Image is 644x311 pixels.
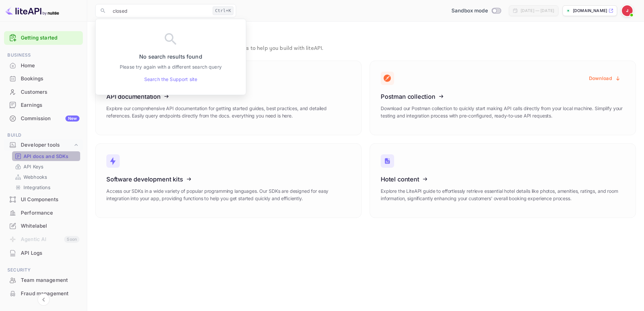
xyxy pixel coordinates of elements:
div: Developer tools [21,141,73,149]
a: API Logs [4,247,83,259]
div: Home [21,62,79,70]
div: Customers [4,86,83,99]
button: Download [585,72,625,85]
p: Download our Postman collection to quickly start making API calls directly from your local machin... [381,105,625,120]
div: Switch to Production mode [449,7,503,15]
div: Fraud management [4,287,83,300]
a: Hotel contentExplore the LiteAPI guide to effortlessly retrieve essential hotel details like phot... [370,143,636,218]
a: Search the Support site [144,76,197,83]
h3: Postman collection [381,93,625,100]
span: Security [4,266,83,274]
div: Earnings [21,101,79,109]
a: API documentationExplore our comprehensive API documentation for getting started guides, best pra... [95,61,362,135]
div: Team management [21,277,79,284]
div: Getting started [4,31,83,45]
a: Earnings [4,99,83,111]
div: API Keys [12,162,80,171]
p: Comprehensive documentation, SDKs, and integration guides to help you build with liteAPI. [95,45,636,53]
div: Ctrl+K [213,6,233,15]
a: Integrations [15,184,77,191]
p: Explore our comprehensive API documentation for getting started guides, best practices, and detai... [106,105,351,120]
p: Access our SDKs in a wide variety of popular programming languages. Our SDKs are designed for eas... [106,187,351,202]
div: Performance [21,209,79,217]
button: Collapse navigation [38,294,50,306]
p: API Keys [23,163,43,170]
a: Home [4,59,83,72]
div: Earnings [4,99,83,112]
a: API Keys [15,163,77,170]
a: Getting started [21,34,79,42]
div: Webhooks [12,172,80,182]
div: Bookings [21,75,79,83]
div: API Logs [4,247,83,260]
p: Integrations [23,184,50,191]
img: LiteAPI logo [5,5,59,16]
a: Performance [4,207,83,219]
a: Software development kitsAccess our SDKs in a wide variety of popular programming languages. Our ... [95,143,362,218]
img: Jacques Rossouw [622,5,633,16]
h3: Hotel content [381,176,625,183]
div: Performance [4,207,83,220]
span: Build [4,132,83,139]
p: Explore the LiteAPI guide to effortlessly retrieve essential hotel details like photos, amenities... [381,187,625,202]
input: Search (e.g. bookings, documentation) [109,4,210,17]
div: API docs and SDKs [12,151,80,161]
h3: API documentation [106,93,351,100]
p: [DOMAIN_NAME] [573,8,607,14]
a: UI Components [4,193,83,206]
div: New [65,115,79,122]
a: CommissionNew [4,112,83,125]
div: CommissionNew [4,112,83,125]
a: Whitelabel [4,220,83,232]
div: Developer tools [4,139,83,151]
div: API Logs [21,249,79,257]
a: Fraud management [4,287,83,300]
div: [DATE] — [DATE] [521,8,554,14]
a: API docs and SDKs [15,153,77,160]
span: Sandbox mode [451,7,488,15]
p: Webhooks [23,173,47,180]
p: No search results found [139,53,202,61]
div: Integrations [12,182,80,192]
div: Fraud management [21,290,79,298]
p: Please try again with a different search query [120,63,222,70]
p: API docs and SDKs [23,153,69,160]
a: Team management [4,274,83,286]
a: Bookings [4,72,83,85]
div: Commission [21,115,79,123]
p: API docs and SDKs [95,30,636,43]
a: Customers [4,86,83,98]
div: Whitelabel [21,222,79,230]
div: Customers [21,88,79,96]
a: Webhooks [15,173,77,180]
div: UI Components [21,196,79,204]
h3: Software development kits [106,176,351,183]
div: Whitelabel [4,220,83,233]
div: Team management [4,274,83,287]
span: Business [4,52,83,59]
